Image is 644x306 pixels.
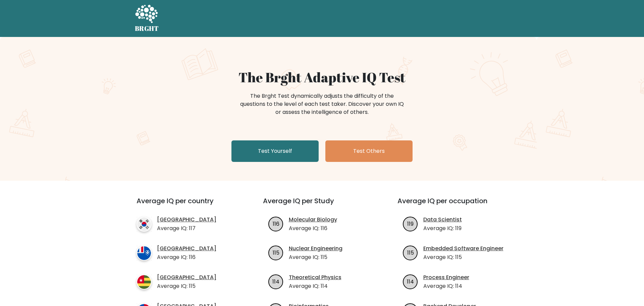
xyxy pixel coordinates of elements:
[272,249,279,256] text: 115
[272,220,279,227] text: 116
[407,277,414,285] text: 114
[157,282,216,290] p: Average IQ: 115
[423,216,462,224] a: Data Scientist
[423,245,503,253] a: Embedded Software Engineer
[289,253,342,261] p: Average IQ: 115
[157,253,216,261] p: Average IQ: 116
[158,69,486,85] h1: The Brght Adaptive IQ Test
[263,197,381,213] h3: Average IQ per Study
[423,273,469,281] a: Process Engineer
[231,140,319,162] a: Test Yourself
[289,216,337,224] a: Molecular Biology
[272,277,279,285] text: 114
[423,224,462,232] p: Average IQ: 119
[289,282,341,290] p: Average IQ: 114
[397,197,516,213] h3: Average IQ per occupation
[137,217,152,232] img: country
[238,92,406,116] div: The Brght Test dynamically adjusts the difficulty of the questions to the level of each test take...
[157,224,216,232] p: Average IQ: 117
[407,249,414,256] text: 115
[289,224,337,232] p: Average IQ: 116
[423,282,469,290] p: Average IQ: 114
[157,273,216,281] a: [GEOGRAPHIC_DATA]
[157,245,216,253] a: [GEOGRAPHIC_DATA]
[137,246,152,261] img: country
[289,245,342,253] a: Nuclear Engineering
[137,197,239,213] h3: Average IQ per country
[135,3,159,34] a: BRGHT
[157,216,216,224] a: [GEOGRAPHIC_DATA]
[423,253,503,261] p: Average IQ: 115
[325,140,413,162] a: Test Others
[407,220,414,227] text: 119
[289,273,341,281] a: Theoretical Physics
[137,274,152,290] img: country
[135,25,159,33] h5: BRGHT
